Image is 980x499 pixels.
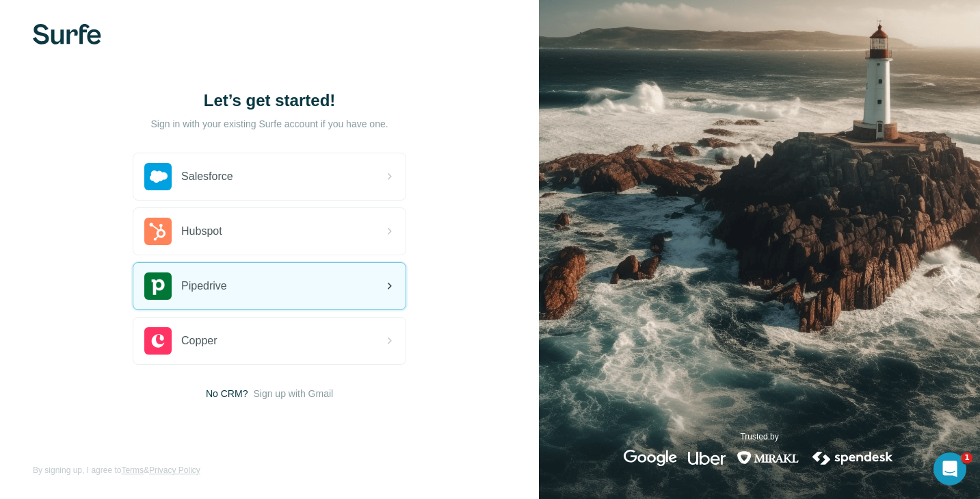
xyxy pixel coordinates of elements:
[133,90,406,112] h1: Let’s get started!
[181,278,227,294] span: Pipedrive
[181,223,222,240] span: Hubspot
[144,272,172,300] img: pipedrive's logo
[962,452,972,463] span: 1
[144,327,172,355] img: copper's logo
[206,387,248,400] span: No CRM?
[121,465,144,475] a: Terms
[144,163,172,190] img: salesforce's logo
[151,117,388,131] p: Sign in with your existing Surfe account if you have one.
[688,450,726,466] img: uber's logo
[33,24,101,44] img: Surfe's logo
[181,333,217,349] span: Copper
[740,431,778,443] p: Trusted by
[624,450,677,466] img: google's logo
[33,464,200,476] span: By signing up, I agree to &
[737,450,799,466] img: mirakl's logo
[181,168,233,185] span: Salesforce
[253,387,333,400] button: Sign up with Gmail
[149,465,200,475] a: Privacy Policy
[933,452,966,485] iframe: Intercom live chat
[810,450,895,466] img: spendesk's logo
[144,218,172,245] img: hubspot's logo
